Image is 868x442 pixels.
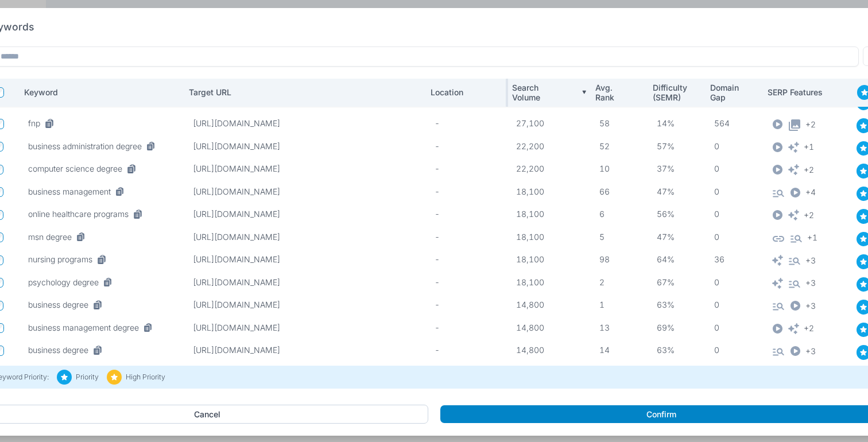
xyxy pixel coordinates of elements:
[595,83,635,103] p: Avg. Rank
[193,277,418,288] p: https://www.phoenix.edu/online-psychology-degrees.html
[435,164,500,174] p: -
[599,300,641,310] p: 1
[28,118,40,129] p: fnp
[714,345,755,355] p: 0
[714,323,755,333] p: 0
[28,300,88,310] p: business degree
[657,254,698,265] p: 64 %
[599,277,641,288] p: 2
[516,254,583,265] p: 18,100
[435,232,500,242] p: -
[435,118,500,129] p: -
[805,345,816,356] span: + 3
[657,345,698,355] p: 63 %
[431,87,495,98] p: Location
[714,118,755,129] p: 564
[714,232,755,242] p: 0
[512,83,578,103] p: Search Volume
[714,187,755,197] p: 0
[653,83,693,103] p: Difficulty (SEMR)
[599,232,641,242] p: 5
[804,323,814,334] span: + 2
[76,372,99,382] p: Priority
[714,254,755,265] p: 36
[516,345,583,355] p: 14,800
[657,164,698,174] p: 37 %
[193,232,418,242] p: https://www.phoenix.edu/online-nursing-degrees/masters.html
[28,323,139,333] p: business management degree
[657,232,698,242] p: 47 %
[768,87,841,98] p: SERP Features
[710,83,750,103] p: Domain Gap
[804,209,814,220] span: + 2
[28,277,99,288] p: psychology degree
[516,277,583,288] p: 18,100
[435,209,500,219] p: -
[599,323,641,333] p: 13
[599,345,641,355] p: 14
[657,187,698,197] p: 47 %
[24,87,171,98] p: Keyword
[657,118,698,129] p: 14 %
[714,141,755,152] p: 0
[28,232,72,242] p: msn degree
[28,254,92,265] p: nursing programs
[714,300,755,310] p: 0
[28,187,111,197] p: business management
[599,254,641,265] p: 98
[28,141,142,152] p: business administration degree
[193,187,418,197] p: https://www.phoenix.edu/online-business-degrees/business-management-bachelors-degree.html
[805,277,816,288] span: + 3
[599,141,641,152] p: 52
[193,118,418,129] p: https://www.phoenix.edu/online-nursing-degrees/family-nurse-practitioner-masters-degree.html
[516,164,583,174] p: 22,200
[28,164,122,174] p: computer science degree
[805,187,816,197] span: + 4
[193,323,418,333] p: https://www.phoenix.edu/online-business-degrees/business-management-bachelors-degree.html
[435,323,500,333] p: -
[193,209,418,219] p: https://www.phoenix.edu/online-healthcare-degrees.html
[599,118,641,129] p: 58
[657,323,698,333] p: 69 %
[714,209,755,219] p: 0
[804,164,814,175] span: + 2
[804,141,814,152] span: + 1
[193,345,418,355] p: https://www.phoenix.edu/online-business-degrees/business-bachelors-degree.html
[193,141,418,152] p: https://www.phoenix.edu/online-business-degrees/business-bachelors-degree.html
[516,209,583,219] p: 18,100
[435,345,500,355] p: -
[516,232,583,242] p: 18,100
[516,187,583,197] p: 18,100
[657,300,698,310] p: 63 %
[714,164,755,174] p: 0
[599,164,641,174] p: 10
[516,323,583,333] p: 14,800
[193,164,418,174] p: https://www.phoenix.edu/online-information-technology-degrees/computer-science-bachelors-degree.html
[28,345,88,355] p: business degree
[657,141,698,152] p: 57 %
[714,277,755,288] p: 0
[28,209,129,219] p: online healthcare programs
[807,232,817,243] span: + 1
[657,277,698,288] p: 67 %
[516,118,583,129] p: 27,100
[193,300,418,310] p: https://www.phoenix.edu/online-business-degrees.html
[126,372,165,382] p: High Priority
[193,254,418,265] p: https://www.phoenix.edu/online-nursing-degrees/masters.html
[435,141,500,152] p: -
[657,209,698,219] p: 56 %
[599,209,641,219] p: 6
[805,300,816,311] span: + 3
[189,87,412,98] p: Target URL
[599,187,641,197] p: 66
[516,141,583,152] p: 22,200
[435,187,500,197] p: -
[435,254,500,265] p: -
[805,254,816,265] span: + 3
[805,118,816,129] span: + 2
[435,277,500,288] p: -
[516,300,583,310] p: 14,800
[435,300,500,310] p: -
